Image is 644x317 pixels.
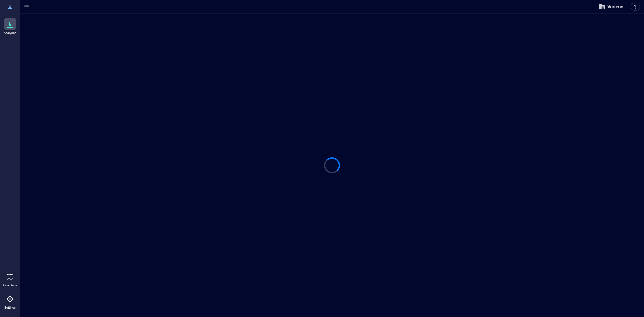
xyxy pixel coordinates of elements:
a: Floorplans [1,269,19,289]
p: Analytics [4,31,16,35]
p: Settings [4,306,16,310]
button: Verizon [597,1,625,12]
p: Floorplans [3,283,17,287]
span: Verizon [607,3,623,10]
a: Settings [2,291,18,312]
a: Analytics [2,16,18,37]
